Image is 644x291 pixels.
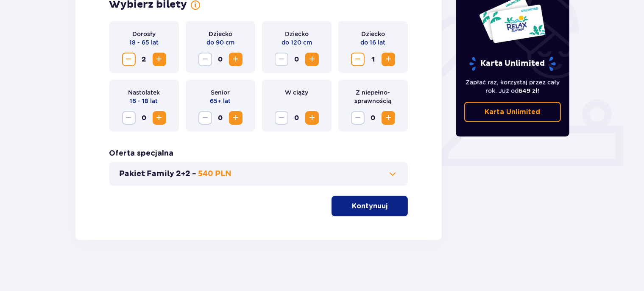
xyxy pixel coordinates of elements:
[332,196,408,216] button: Kontynuuj
[153,111,166,125] button: Increase
[198,53,212,66] button: Decrease
[128,88,160,97] p: Nastolatek
[305,111,319,125] button: Increase
[351,111,365,125] button: Decrease
[214,111,227,125] span: 0
[122,53,136,66] button: Decrease
[153,53,166,66] button: Increase
[382,111,395,125] button: Increase
[360,38,385,47] p: do 16 lat
[361,30,385,38] p: Dziecko
[137,53,151,66] span: 2
[290,53,304,66] span: 0
[290,111,304,125] span: 0
[229,111,243,125] button: Increase
[351,53,365,66] button: Decrease
[519,87,538,94] span: 649 zł
[129,38,159,47] p: 18 - 65 lat
[214,53,227,66] span: 0
[464,102,561,122] a: Karta Unlimited
[285,88,308,97] p: W ciąży
[464,78,561,95] p: Zapłać raz, korzystaj przez cały rok. Już od !
[109,148,174,159] p: Oferta specjalna
[382,53,395,66] button: Increase
[209,30,232,38] p: Dziecko
[468,56,557,71] p: Karta Unlimited
[275,111,288,125] button: Decrease
[122,111,136,125] button: Decrease
[305,53,319,66] button: Increase
[198,111,212,125] button: Decrease
[275,53,288,66] button: Decrease
[198,169,232,179] p: 540 PLN
[120,169,197,179] p: Pakiet Family 2+2 -
[132,30,156,38] p: Dorosły
[485,107,540,117] p: Karta Unlimited
[137,111,151,125] span: 0
[206,38,234,47] p: do 90 cm
[210,97,231,105] p: 65+ lat
[366,53,380,66] span: 1
[282,38,312,47] p: do 120 cm
[345,88,401,105] p: Z niepełno­sprawnością
[285,30,309,38] p: Dziecko
[229,53,243,66] button: Increase
[211,88,230,97] p: Senior
[352,201,388,211] p: Kontynuuj
[120,169,398,179] button: Pakiet Family 2+2 -540 PLN
[130,97,158,105] p: 16 - 18 lat
[366,111,380,125] span: 0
